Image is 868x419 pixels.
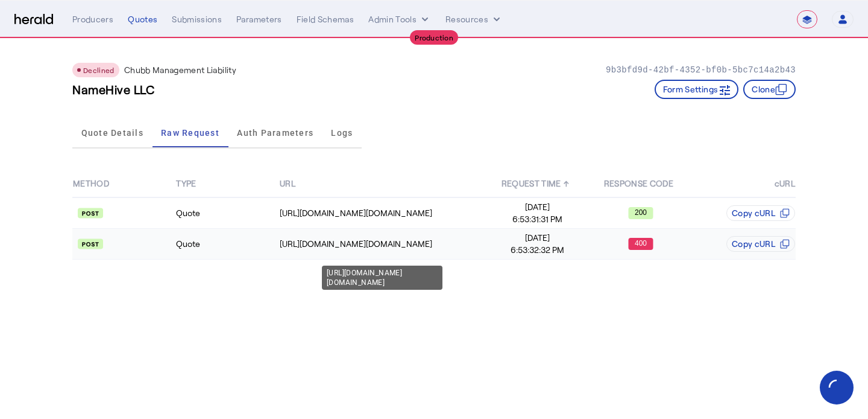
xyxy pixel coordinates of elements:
th: URL [279,170,486,197]
span: Raw Request [161,129,219,137]
div: Field Schemas [297,13,354,25]
button: Clone [743,80,796,99]
th: METHOD [72,170,175,197]
p: Chubb Management Liability [124,64,236,76]
h3: NameHive LLC [72,81,154,98]
span: Quote Details [81,129,143,137]
td: Quote [175,197,278,229]
div: [URL][DOMAIN_NAME][DOMAIN_NAME] [322,266,442,290]
div: Production [410,30,458,45]
div: Parameters [236,13,282,25]
th: cURL [693,170,796,197]
p: 9b3bfd9d-42bf-4352-bf0b-5bc7c14a2b43 [606,64,796,76]
button: internal dropdown menu [368,13,431,25]
button: Form Settings [655,80,739,99]
img: Herald Logo [14,14,53,25]
td: Quote [175,229,278,260]
button: Resources dropdown menu [445,13,503,25]
text: 400 [635,239,647,248]
div: Submissions [172,13,222,25]
div: Producers [72,13,113,25]
span: Logs [331,129,353,137]
th: REQUEST TIME [486,170,589,197]
div: [URL][DOMAIN_NAME][DOMAIN_NAME] [280,207,485,219]
span: 6:53:32:32 PM [486,244,588,256]
button: Copy cURL [726,205,795,221]
div: Quotes [128,13,157,25]
div: [URL][DOMAIN_NAME][DOMAIN_NAME] [280,238,485,250]
text: 200 [635,208,647,217]
th: RESPONSE CODE [589,170,692,197]
span: Auth Parameters [237,129,313,137]
span: 6:53:31:31 PM [486,213,588,225]
span: [DATE] [486,232,588,244]
span: Declined [83,66,115,74]
span: [DATE] [486,201,588,213]
span: ↑ [564,178,569,188]
button: Copy cURL [726,236,795,252]
th: TYPE [175,170,278,197]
